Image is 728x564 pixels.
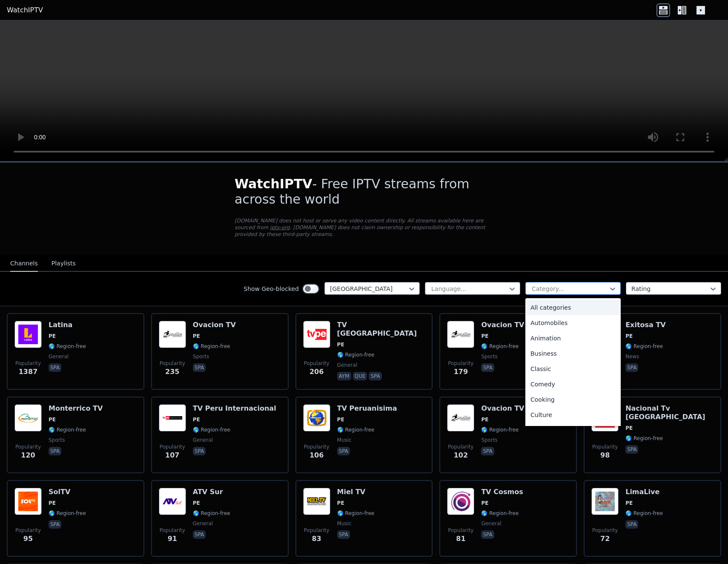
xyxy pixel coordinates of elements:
a: WatchIPTV [7,5,43,15]
p: [DOMAIN_NAME] does not host or serve any video content directly. All streams available here are s... [235,217,493,238]
div: Animation [525,331,621,346]
span: PE [481,333,488,340]
span: 🌎 Region-free [625,510,663,517]
span: Popularity [160,527,185,534]
p: spa [625,445,638,454]
div: Documentary [525,423,621,438]
span: PE [49,333,56,340]
span: 🌎 Region-free [49,426,86,433]
p: spa [625,520,638,529]
img: LimaLive [591,488,619,515]
span: general [481,520,501,527]
span: 🌎 Region-free [193,510,230,517]
p: spa [193,363,206,372]
span: news [625,353,639,360]
span: Popularity [304,443,330,450]
span: PE [49,500,56,506]
span: WatchIPTV [235,176,312,191]
p: spa [193,530,206,539]
span: 🌎 Region-free [49,343,86,350]
span: 81 [456,534,465,544]
span: 🌎 Region-free [481,426,519,433]
span: 🌎 Region-free [193,426,230,433]
span: Popularity [160,443,185,450]
div: All categories [525,300,621,315]
span: 83 [312,534,321,544]
span: Popularity [15,360,41,367]
span: sports [49,437,65,443]
span: PE [193,333,200,340]
h6: Monterrico TV [49,404,103,413]
h6: TV Peruanisima [337,404,397,413]
span: 1387 [19,367,38,377]
img: ATV Sur [159,488,186,515]
a: iptv-org [270,224,290,230]
span: general [193,520,213,527]
img: Latina [14,321,42,348]
span: 🌎 Region-free [49,510,86,517]
div: Comedy [525,377,621,392]
h6: TV Cosmos [481,488,523,496]
span: Popularity [448,443,473,450]
h6: Ovacion TV [481,404,524,413]
span: Popularity [448,527,473,534]
img: SolTV [14,488,42,515]
span: general [49,353,69,360]
span: 120 [21,450,35,460]
p: spa [337,447,350,455]
div: Culture [525,407,621,423]
span: PE [625,425,633,432]
span: Popularity [304,527,330,534]
span: 🌎 Region-free [481,510,519,517]
span: Popularity [15,527,41,534]
h6: ATV Sur [193,488,230,496]
label: Show Geo-blocked [244,285,299,293]
span: 179 [454,367,468,377]
div: Business [525,346,621,361]
span: PE [337,341,344,348]
span: 🌎 Region-free [337,351,375,358]
span: music [337,520,352,527]
img: Miel TV [303,488,330,515]
p: spa [369,372,381,380]
p: spa [49,363,61,372]
span: 🌎 Region-free [481,343,519,350]
span: 🌎 Region-free [625,343,663,350]
img: Ovacion TV [447,404,474,432]
span: 206 [310,367,324,377]
button: Channels [10,256,38,272]
span: PE [625,500,633,506]
span: PE [481,500,488,506]
span: 102 [454,450,468,460]
span: PE [625,333,633,340]
p: spa [49,520,61,529]
button: Playlists [52,256,76,272]
h6: Nacional Tv [GEOGRAPHIC_DATA] [625,404,714,421]
div: Classic [525,361,621,377]
span: 🌎 Region-free [625,435,663,442]
h1: - Free IPTV streams from across the world [235,176,493,207]
p: spa [49,447,61,455]
span: sports [481,353,497,360]
span: Popularity [592,527,618,534]
div: Automobiles [525,315,621,331]
span: music [337,437,352,443]
h6: Ovacion TV [481,321,524,329]
span: 🌎 Region-free [337,510,375,517]
span: 95 [23,534,33,544]
span: Popularity [448,360,473,367]
h6: TV [GEOGRAPHIC_DATA] [337,321,425,338]
h6: Exitosa TV [625,321,666,329]
span: 91 [168,534,177,544]
span: general [337,362,357,368]
span: general [193,437,213,443]
img: TV Peru Internacional [159,404,186,432]
span: PE [481,416,488,423]
h6: TV Peru Internacional [193,404,276,413]
p: que [353,372,367,380]
span: PE [337,416,344,423]
p: spa [625,363,638,372]
p: spa [337,530,350,539]
h6: Ovacion TV [193,321,236,329]
span: 98 [600,450,610,460]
